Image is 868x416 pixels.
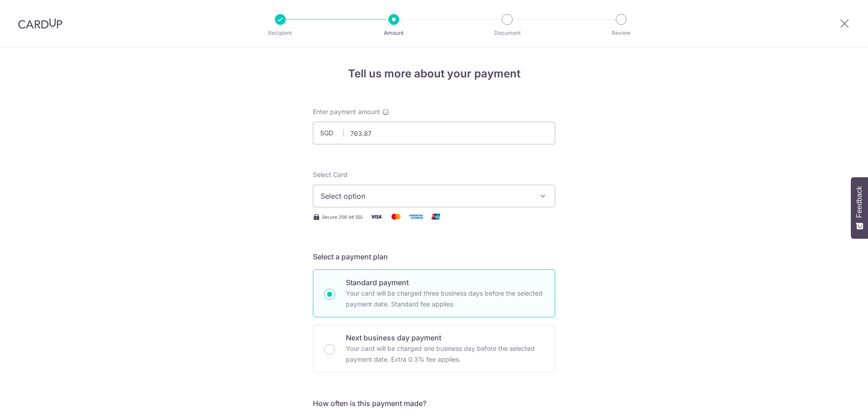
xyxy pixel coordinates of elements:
p: Recipient [247,29,314,38]
p: Review [588,29,655,38]
iframe: Opens a widget where you can find more information [810,389,859,411]
img: Union Pay [427,211,445,222]
h5: How often is this payment made? [313,398,555,409]
span: Secure 256-bit SSL [322,213,363,220]
input: 0.00 [313,122,555,144]
p: Standard payment [346,277,544,288]
p: Next business day payment [346,332,544,343]
img: Mastercard [387,211,405,222]
p: Amount [360,29,427,38]
p: Your card will be charged three business days before the selected payment date. Standard fee appl... [346,288,544,310]
h5: Select a payment plan [313,251,555,262]
img: American Express [407,211,425,222]
p: Your card will be charged one business day before the selected payment date. Extra 0.3% fee applies. [346,343,544,365]
span: Feedback [855,186,863,218]
span: translation missing: en.payables.payment_networks.credit_card.summary.labels.select_card [313,171,348,178]
img: CardUp [18,18,62,29]
button: Select option [313,185,555,207]
span: Enter payment amount [313,107,380,116]
span: Select option [321,191,531,201]
button: Feedback - Show survey [851,177,868,239]
p: Document [474,29,541,38]
span: SGD [320,129,344,138]
h4: Tell us more about your payment [313,66,555,82]
img: Visa [367,211,385,222]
